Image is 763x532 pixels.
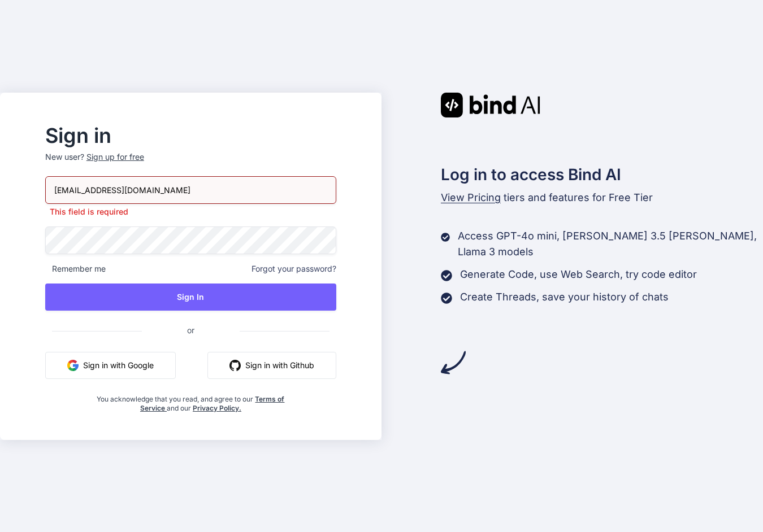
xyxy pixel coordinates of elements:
button: Sign in with Google [45,352,176,379]
p: Create Threads, save your history of chats [460,289,669,305]
button: Sign in with Github [207,352,336,379]
div: Sign up for free [86,151,144,163]
p: tiers and features for Free Tier [441,190,763,206]
input: Login or Email [45,176,336,204]
a: Privacy Policy. [193,404,241,412]
img: Bind AI logo [441,93,540,117]
button: Sign In [45,284,336,311]
p: This field is required [45,206,336,217]
p: Access GPT-4o mini, [PERSON_NAME] 3.5 [PERSON_NAME], Llama 3 models [458,228,763,260]
p: Generate Code, use Web Search, try code editor [460,267,697,282]
img: google [67,360,79,371]
img: github [229,360,241,371]
span: or [142,316,240,344]
img: arrow [441,350,466,375]
div: You acknowledge that you read, and agree to our and our [94,388,288,413]
h2: Log in to access Bind AI [441,163,763,186]
span: Remember me [45,263,106,274]
a: Terms of Service [140,395,285,412]
span: Forgot your password? [252,263,336,274]
p: New user? [45,151,336,176]
span: View Pricing [441,191,501,203]
h2: Sign in [45,127,336,145]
